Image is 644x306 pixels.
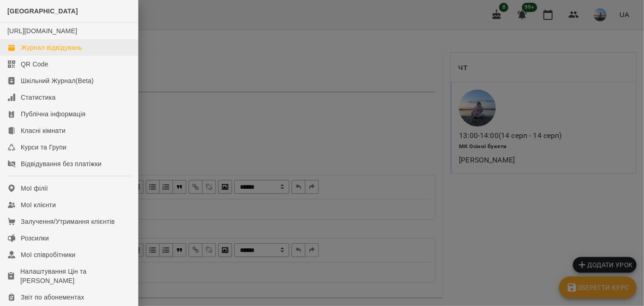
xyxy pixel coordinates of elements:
[21,126,66,135] div: Класні кімнати
[21,250,76,259] div: Мої співробітники
[20,267,131,285] div: Налаштування Цін та [PERSON_NAME]
[21,93,56,102] div: Статистика
[21,60,48,69] div: QR Code
[7,27,77,35] a: [URL][DOMAIN_NAME]
[21,217,115,226] div: Залучення/Утримання клієнтів
[21,184,48,193] div: Мої філії
[21,200,56,210] div: Мої клієнти
[21,76,94,85] div: Шкільний Журнал(Beta)
[21,159,101,168] div: Відвідування без платіжки
[21,293,84,302] div: Звіт по абонементах
[7,7,78,15] span: [GEOGRAPHIC_DATA]
[21,43,82,52] div: Журнал відвідувань
[21,109,85,119] div: Публічна інформація
[21,234,49,243] div: Розсилки
[21,143,66,152] div: Курси та Групи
